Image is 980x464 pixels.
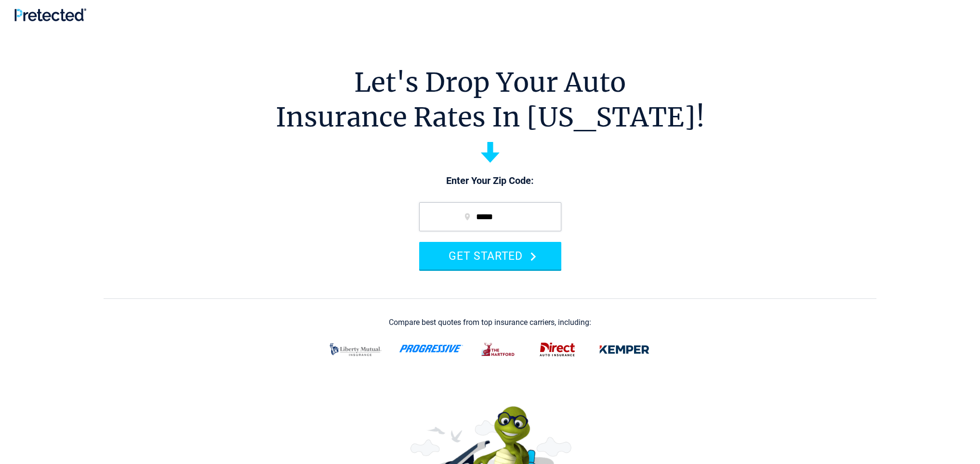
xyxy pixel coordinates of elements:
[593,337,656,362] img: kemper
[475,337,522,362] img: thehartford
[419,202,561,231] input: zip code
[399,345,464,352] img: progressive
[419,242,561,269] button: GET STARTED
[324,337,387,362] img: liberty
[534,337,581,362] img: direct
[389,318,591,327] div: Compare best quotes from top insurance carriers, including:
[410,174,571,188] p: Enter Your Zip Code:
[276,65,705,135] h1: Let's Drop Your Auto Insurance Rates In [US_STATE]!
[14,8,86,21] img: Pretected Logo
